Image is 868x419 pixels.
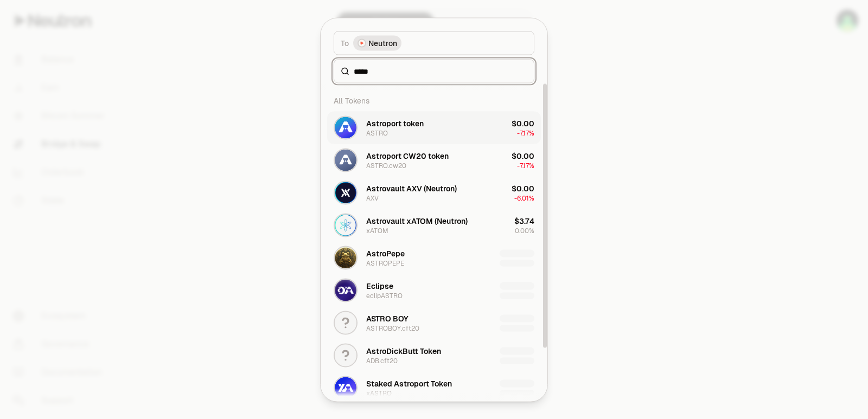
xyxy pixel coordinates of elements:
[366,378,452,389] div: Staked Astroport Token
[335,117,356,138] img: ASTRO Logo
[512,118,534,128] div: $0.00
[327,144,541,176] button: ASTRO.cw20 LogoAstroport CW20 tokenASTRO.cw20$0.00-7.17%
[327,209,541,241] button: xATOM LogoAstrovault xATOM (Neutron)xATOM$3.740.00%
[366,389,392,397] div: xASTRO
[515,226,534,235] span: 0.00%
[366,324,419,332] div: ASTROBOY.cft20
[514,194,534,202] span: -6.01%
[517,161,534,170] span: -7.17%
[327,371,541,404] button: xASTRO LogoStaked Astroport TokenxASTRO
[366,128,388,137] div: ASTRO
[327,339,541,371] button: AstroDickButt TokenADB.cft20
[327,176,541,209] button: AXV LogoAstrovault AXV (Neutron)AXV$0.00-6.01%
[327,274,541,306] button: eclipASTRO LogoEclipseeclipASTRO
[366,291,403,300] div: eclipASTRO
[366,356,398,365] div: ADB.cft20
[512,150,534,161] div: $0.00
[327,111,541,144] button: ASTRO LogoAstroport tokenASTRO$0.00-7.17%
[366,183,457,194] div: Astrovault AXV (Neutron)
[366,161,406,170] div: ASTRO.cw20
[327,306,541,339] button: ASTRO BOYASTROBOY.cft20
[327,241,541,274] button: ASTROPEPE LogoAstroPepeASTROPEPE
[366,226,388,235] div: xATOM
[335,247,356,268] img: ASTROPEPE Logo
[334,31,534,55] button: ToNeutron LogoNeutron
[327,89,541,111] div: All Tokens
[341,37,349,48] span: To
[335,377,356,398] img: xASTRO Logo
[517,128,534,137] span: -7.17%
[359,40,365,46] img: Neutron Logo
[366,248,405,259] div: AstroPepe
[335,182,356,203] img: AXV Logo
[335,279,356,301] img: eclipASTRO Logo
[366,313,409,324] div: ASTRO BOY
[366,280,393,291] div: Eclipse
[366,259,404,267] div: ASTROPEPE
[335,214,356,236] img: xATOM Logo
[366,194,379,202] div: AXV
[368,37,397,48] span: Neutron
[366,150,449,161] div: Astroport CW20 token
[366,345,441,356] div: AstroDickButt Token
[366,118,424,128] div: Astroport token
[335,149,356,171] img: ASTRO.cw20 Logo
[514,215,534,226] div: $3.74
[366,215,468,226] div: Astrovault xATOM (Neutron)
[512,183,534,194] div: $0.00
